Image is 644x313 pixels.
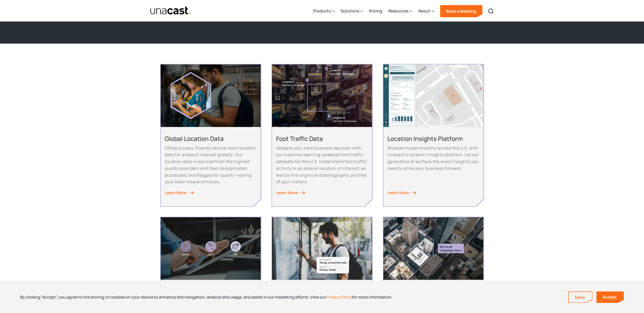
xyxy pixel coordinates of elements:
[418,1,434,22] div: About
[165,189,186,196] div: Learn More
[165,135,257,142] h2: Global Location Data
[276,189,298,196] div: Learn More
[387,135,479,142] h2: Location Insights Platform
[387,189,479,196] a: Learn More
[596,291,624,303] a: Accept
[326,294,352,300] a: Privacy Policy
[276,189,368,196] a: Learn More
[272,64,372,127] img: An aerial view of a city block with foot traffic data and location data information
[341,8,359,14] div: Solutions
[341,1,363,22] div: Solutions
[276,135,368,142] h2: Foot Traffic Data
[569,292,592,303] a: Deny
[165,145,257,185] p: Utilize privacy-friendly device-level location data for areas of interest globally. Our location ...
[388,1,412,22] div: Resources
[150,6,191,15] a: home
[313,1,335,22] div: Products
[488,8,494,14] img: Search icon
[440,5,482,17] a: Book a Meeting
[383,217,483,280] img: Aerial View of city streets. Serve ad campaign here outlined
[150,6,191,15] img: Unacast text logo
[165,189,257,196] a: Learn More
[387,189,409,196] div: Learn More
[20,294,392,300] div: By clicking “Accept”, you agree to the storing of cookies on your device to enhance site navigati...
[418,8,430,14] div: About
[276,145,368,185] p: Validate your next business decision with our machine learning-powered foot traffic datasets for ...
[388,8,408,14] div: Resources
[313,8,331,14] div: Products
[387,145,479,172] p: Analyze human mobility across the U.S. with Unacast’s location insights platform. Let our generat...
[369,1,382,22] a: Pricing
